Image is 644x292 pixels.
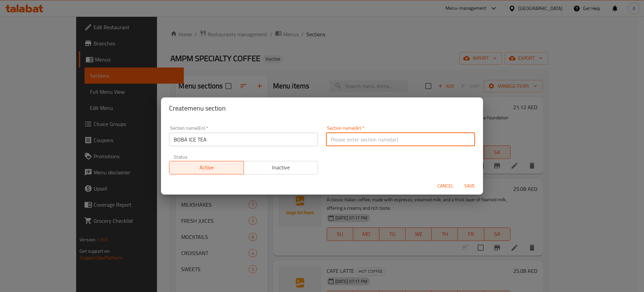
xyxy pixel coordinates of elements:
button: Save [459,180,480,192]
input: Please enter section name(ar) [326,133,475,146]
button: Active [169,161,244,174]
button: Inactive [244,161,318,174]
span: Cancel [437,182,453,190]
span: Active [172,163,241,172]
input: Please enter section name(en) [169,133,318,146]
button: Cancel [435,180,456,192]
span: Save [462,182,478,190]
h2: Create menu section [169,103,475,114]
span: Inactive [247,163,316,172]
